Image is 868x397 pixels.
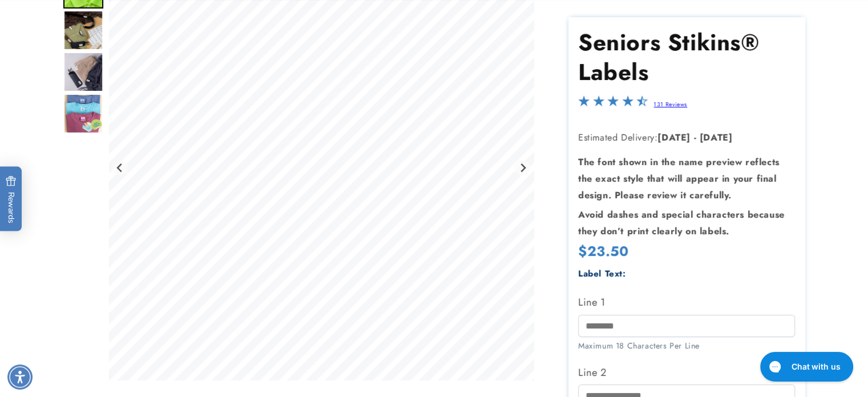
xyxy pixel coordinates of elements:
[578,129,795,146] p: Estimated Delivery:
[63,52,103,92] img: Nursing home multi-purpose stick on labels applied to clothing and glasses case
[63,94,103,134] img: Nursing Home Stick On Labels - Label Land
[63,52,103,92] div: Go to slide 4
[578,155,780,202] strong: The font shown in the name preview reflects the exact style that will appear in your final design...
[6,175,17,223] span: Rewards
[578,293,795,311] label: Line 1
[578,241,629,261] span: $23.50
[63,10,103,50] img: Nursing home multi-purpose stick on labels applied to clothing , glasses case and walking cane fo...
[578,267,626,280] label: Label Text:
[754,348,857,386] iframe: Gorgias live chat messenger
[700,130,733,143] strong: [DATE]
[578,207,785,237] strong: Avoid dashes and special characters because they don’t print clearly on labels.
[657,130,691,143] strong: [DATE]
[578,27,795,87] h1: Seniors Stikins® Labels
[578,339,795,351] div: Maximum 18 Characters Per Line
[112,160,128,175] button: Previous slide
[63,94,103,134] div: Go to slide 5
[7,364,33,390] div: Accessibility Menu
[63,10,103,50] div: Go to slide 3
[578,98,648,111] span: 4.3-star overall rating
[578,363,795,381] label: Line 2
[653,100,687,109] a: 131 Reviews - open in a new tab
[515,160,530,175] button: Next slide
[694,130,697,143] strong: -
